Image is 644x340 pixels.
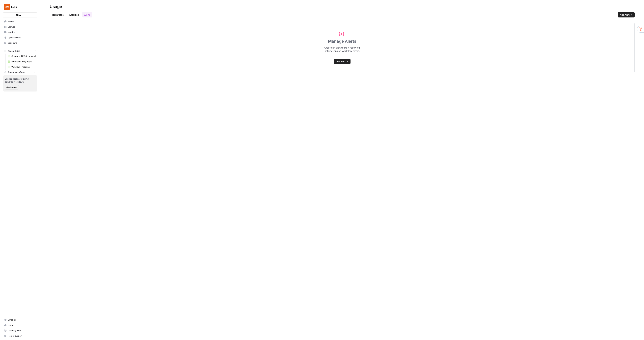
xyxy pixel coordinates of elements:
[334,59,351,64] a: Add Alert
[8,324,36,327] span: Usage
[8,36,36,39] span: Opportunities
[336,60,345,63] span: Add Alert
[8,31,36,34] span: Insights
[5,85,19,89] button: Get Started
[3,19,37,24] a: Home
[8,25,36,28] span: Browse
[4,4,10,10] img: LETS Logo
[82,12,92,17] a: Alerts
[8,41,36,44] span: Your Data
[6,86,17,89] span: Get Started
[11,55,36,58] span: Generate AEO Scorecard
[8,50,20,53] span: Recent Grids
[3,323,37,328] a: Usage
[3,70,37,75] button: Recent Workflows
[16,13,21,17] span: New
[50,4,62,9] div: Usage
[328,39,356,44] h1: Manage Alerts
[8,329,36,332] span: Learning Hub
[67,12,81,17] a: Analytics
[324,46,360,53] span: Create an alert to start receiving notifications on Workflow errors.
[50,12,66,17] a: Task Usage
[8,334,36,337] span: Help + Support
[3,333,37,339] button: Help + Support
[3,49,37,54] button: Recent Grids
[6,64,37,70] a: Webflow - Products
[3,328,37,333] a: Learning Hub
[8,71,25,74] span: Recent Workflows
[11,5,32,9] span: LETS
[6,59,37,64] a: Webflow - Blog Posts
[8,318,36,321] span: Settings
[8,20,36,23] span: Home
[3,30,37,35] a: Insights
[3,35,37,40] a: Opportunities
[11,60,36,63] span: Webflow - Blog Posts
[3,24,37,30] a: Browse
[618,12,635,17] a: Add Alert
[3,3,37,11] button: Workspace: LETS
[620,13,630,16] span: Add Alert
[3,12,37,17] button: New
[6,54,37,59] a: Generate AEO Scorecard
[5,77,35,83] span: Build and test your own AI powered workflows
[11,65,36,69] span: Webflow - Products
[3,317,37,323] a: Settings
[3,40,37,46] a: Your Data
